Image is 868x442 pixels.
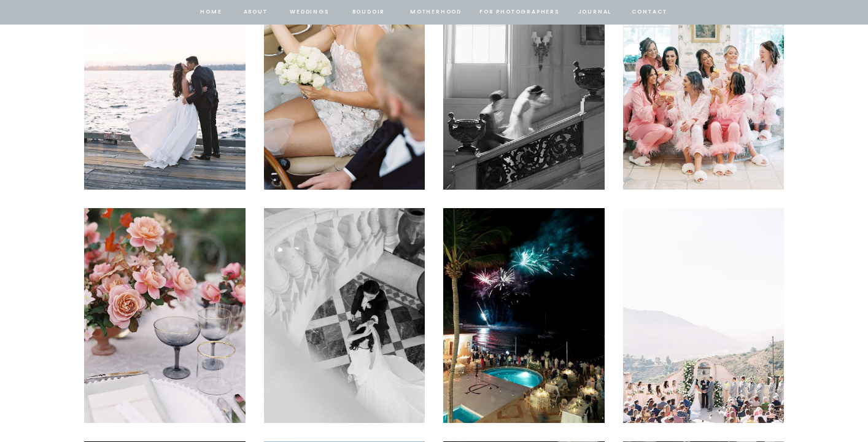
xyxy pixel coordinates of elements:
[479,7,559,18] a: for photographers
[200,7,223,18] a: home
[351,7,386,18] a: BOUDOIR
[289,7,330,18] a: Weddings
[410,7,461,18] a: Motherhood
[630,7,669,18] a: contact
[576,7,614,18] a: journal
[242,7,268,18] a: about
